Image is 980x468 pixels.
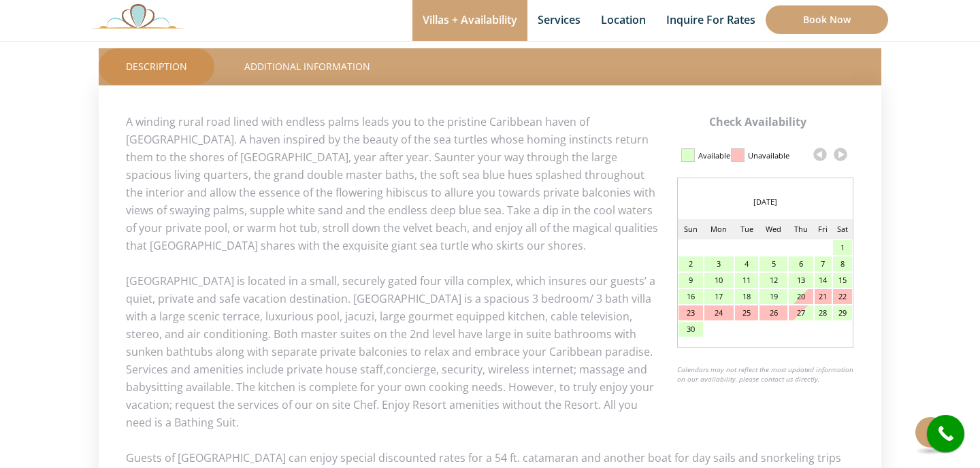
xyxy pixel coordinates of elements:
a: Description [99,48,214,85]
img: Awesome Logo [92,3,184,29]
td: Thu [788,219,814,239]
a: Additional Information [217,48,397,85]
div: 20 [789,289,813,304]
div: 4 [735,256,758,271]
div: 14 [815,273,831,288]
p: [GEOGRAPHIC_DATA] is located in a small, securely gated four villa complex, which insures our gue... [126,272,854,431]
div: Available [698,144,730,167]
div: 21 [815,289,831,304]
td: Fri [814,219,832,239]
div: 25 [735,305,758,320]
div: 6 [789,256,813,271]
td: Sun [678,219,704,239]
td: Mon [704,219,734,239]
div: 10 [704,273,734,288]
div: 3 [704,256,734,271]
div: 16 [679,289,703,304]
div: [DATE] [678,192,853,212]
div: 28 [815,305,831,320]
div: 1 [833,240,852,255]
div: 5 [759,256,787,271]
div: 2 [679,256,703,271]
div: 17 [704,289,734,304]
div: 18 [735,289,758,304]
div: 9 [679,273,703,288]
td: Tue [734,219,759,239]
div: 24 [704,305,734,320]
td: Sat [832,219,853,239]
div: 22 [833,289,852,304]
div: 8 [833,256,852,271]
p: A winding rural road lined with endless palms leads you to the pristine Caribbean haven of [GEOGR... [126,113,854,254]
div: 27 [789,305,813,320]
div: 23 [679,305,703,320]
div: 19 [759,289,787,304]
td: Wed [759,219,788,239]
div: 26 [759,305,787,320]
div: Unavailable [748,144,789,167]
i: call [930,418,961,449]
div: 11 [735,273,758,288]
div: 30 [679,322,703,337]
div: 7 [815,256,831,271]
div: 29 [833,305,852,320]
div: 12 [759,273,787,288]
div: 15 [833,273,852,288]
a: Book Now [766,5,888,34]
a: call [927,415,964,452]
div: 13 [789,273,813,288]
